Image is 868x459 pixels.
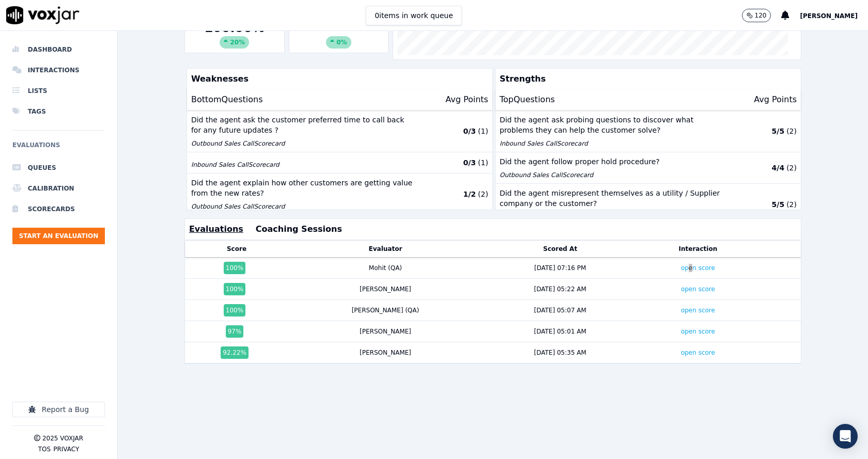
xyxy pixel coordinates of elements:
p: Inbound Sales Call Scorecard [500,139,722,148]
p: 4 / 4 [772,163,785,173]
p: Outbound Sales Call Scorecard [500,171,722,179]
button: Interaction [679,245,718,253]
button: Evaluator [369,245,402,253]
button: Did the agent misrepresent themselves as a utility / Supplier company or the customer? Inbound Sa... [495,184,801,226]
div: 20 % [220,36,249,49]
button: [PERSON_NAME] [800,9,868,22]
p: Did the agent follow proper hold procedure? [500,156,722,167]
p: 0 / 3 [463,126,476,136]
a: open score [681,286,715,293]
p: ( 1 ) [478,126,488,136]
button: Did the agent ask the customer preferred time to call back for any future updates ? Outbound Sale... [187,110,492,152]
button: Privacy [53,445,79,453]
p: ( 1 ) [478,157,488,168]
p: Bottom Questions [191,93,263,106]
div: [PERSON_NAME] [360,327,411,336]
a: open score [681,328,715,335]
p: Outbound Sales Call Scorecard [191,202,414,211]
p: Weaknesses [187,69,488,89]
button: 120 [742,9,771,22]
button: Did the agent ask probing questions to discover what problems they can help the customer solve? I... [495,110,801,152]
img: voxjar logo [6,6,80,24]
p: Avg Points [445,93,488,106]
a: open score [681,264,715,272]
p: Avg Points [754,93,797,106]
div: 0% [326,36,351,49]
button: TOS [38,445,51,453]
div: Mohit (QA) [369,264,402,272]
p: Did the agent explain how other customers are getting value from the new rates? [191,178,414,198]
button: 120 [742,9,782,22]
p: 2025 Voxjar [42,434,83,442]
p: Did the agent misrepresent themselves as a utility / Supplier company or the customer? [500,188,722,209]
a: Scorecards [12,199,105,219]
p: 0 / 3 [463,157,476,168]
div: 100 % [224,304,245,316]
a: Calibration [12,178,105,199]
div: [DATE] 05:07 AM [534,306,586,314]
button: Score [227,245,246,253]
p: ( 2 ) [786,199,797,210]
p: Top Questions [500,93,555,106]
a: Queues [12,157,105,178]
button: Inbound Sales CallScorecard 0/3 (1) [187,152,492,173]
button: 0items in work queue [366,6,462,25]
p: 1 / 2 [463,189,476,199]
div: 97 % [226,325,244,338]
a: Tags [12,101,105,122]
div: [PERSON_NAME] [360,349,411,357]
p: 120 [755,11,767,20]
button: Did the agent explain how other customers are getting value from the new rates? Outbound Sales Ca... [187,173,492,215]
div: [DATE] 05:35 AM [534,349,586,357]
div: 100 % [224,283,245,295]
div: [DATE] 05:22 AM [534,285,586,293]
button: Evaluations [189,223,243,235]
p: Did the agent ask probing questions to discover what problems they can help the customer solve? [500,115,722,135]
p: ( 2 ) [786,126,797,136]
div: 100 % [224,262,245,274]
p: Inbound Sales Call Scorecard [191,161,414,169]
div: 100.00 % [189,20,280,49]
p: Outbound Sales Call Scorecard [191,139,414,148]
div: [DATE] 05:01 AM [534,327,586,336]
h6: Evaluations [12,139,105,157]
div: -- [293,20,384,49]
span: [PERSON_NAME] [800,12,858,20]
a: open score [681,307,715,314]
div: [PERSON_NAME] (QA) [352,306,420,314]
button: Did the agent follow proper hold procedure? Outbound Sales CallScorecard 4/4 (2) [495,152,801,184]
a: Interactions [12,60,105,81]
div: [DATE] 07:16 PM [534,264,586,272]
div: 92.22 % [221,346,249,359]
p: ( 2 ) [478,189,488,199]
a: Dashboard [12,39,105,60]
p: ( 2 ) [786,163,797,173]
a: Lists [12,81,105,101]
button: Start an Evaluation [12,228,105,244]
button: Report a Bug [12,402,105,417]
a: open score [681,349,715,356]
p: 5 / 5 [772,126,785,136]
button: Scored At [543,245,577,253]
p: Did the agent ask the customer preferred time to call back for any future updates ? [191,115,414,135]
button: Coaching Sessions [256,223,342,235]
div: Open Intercom Messenger [833,424,858,449]
div: [PERSON_NAME] [360,285,411,293]
p: Strengths [495,69,797,89]
p: 5 / 5 [772,199,785,210]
